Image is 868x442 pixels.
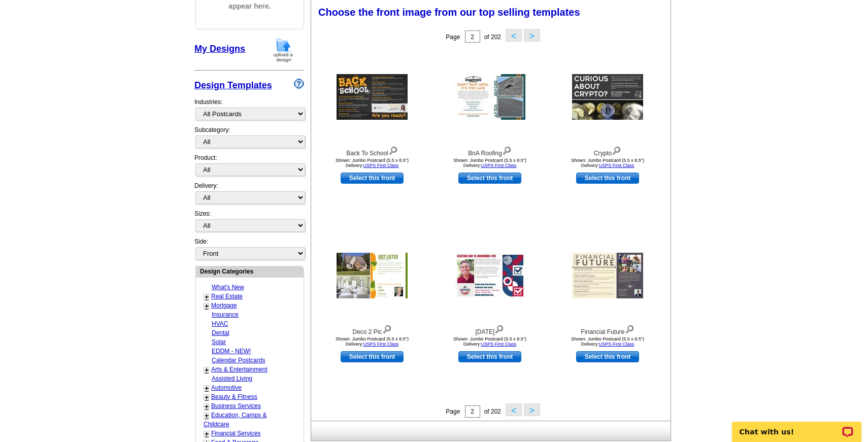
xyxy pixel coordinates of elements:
[212,284,244,291] a: What's New
[211,293,243,300] a: Real Estate
[194,181,304,209] div: Delivery:
[434,144,546,158] div: BnA Roofing
[212,357,265,364] a: Calendar Postcards
[212,320,228,327] a: HVAC
[612,144,621,155] img: view design details
[211,393,257,400] a: Beauty & Fitness
[572,74,643,120] img: Crypto
[211,402,261,410] a: Business Services
[205,393,209,401] a: +
[316,336,428,347] div: Shown: Jumbo Postcard (5.5 x 8.5") Delivery:
[211,384,242,391] a: Automotive
[434,158,546,168] div: Shown: Jumbo Postcard (5.5 x 8.5") Delivery:
[212,348,251,355] a: EDDM - NEW!
[599,342,635,347] a: USPS First Class
[388,144,398,155] img: view design details
[270,37,296,63] img: upload-design
[494,323,504,334] img: view design details
[363,342,399,347] a: USPS First Class
[434,336,546,347] div: Shown: Jumbo Postcard (5.5 x 8.5") Delivery:
[363,163,399,168] a: USPS First Class
[725,410,868,442] iframe: LiveChat chat widget
[205,412,209,420] a: +
[434,323,546,336] div: [DATE]
[316,144,428,158] div: Back To School
[502,144,512,155] img: view design details
[484,33,501,41] span: of 202
[196,266,304,276] div: Design Categories
[382,323,392,334] img: view design details
[484,408,501,415] span: of 202
[572,253,643,298] img: Financial Future
[481,342,517,347] a: USPS First Class
[212,338,226,346] a: Solar
[212,375,252,382] a: Assisted Living
[337,74,408,120] img: Back To School
[552,323,663,336] div: Financial Future
[446,408,460,415] span: Page
[625,323,635,334] img: view design details
[205,402,209,411] a: +
[316,323,428,336] div: Deco 2 Pic
[318,7,580,18] span: Choose the front image from our top selling templates
[211,302,237,309] a: Mortgage
[205,293,209,301] a: +
[506,29,522,42] button: <
[576,351,639,362] a: use this design
[458,173,521,184] a: use this design
[524,29,540,42] button: >
[294,79,304,89] img: design-wizard-help-icon.png
[205,430,209,438] a: +
[446,33,460,41] span: Page
[211,430,260,437] a: Financial Services
[552,144,663,158] div: Crypto
[204,412,266,428] a: Education, Camps & Childcare
[552,336,663,347] div: Shown: Jumbo Postcard (5.5 x 8.5") Delivery:
[212,329,229,336] a: Dental
[552,158,663,168] div: Shown: Jumbo Postcard (5.5 x 8.5") Delivery:
[599,163,635,168] a: USPS First Class
[205,302,209,310] a: +
[194,209,304,237] div: Sizes:
[337,253,408,298] img: Deco 2 Pic
[524,403,540,416] button: >
[194,44,245,54] a: My Designs
[316,158,428,168] div: Shown: Jumbo Postcard (5.5 x 8.5") Delivery:
[341,173,404,184] a: use this design
[194,125,304,153] div: Subcategory:
[194,92,304,125] div: Industries:
[205,384,209,392] a: +
[194,153,304,181] div: Product:
[576,173,639,184] a: use this design
[506,403,522,416] button: <
[341,351,404,362] a: use this design
[454,253,525,298] img: Election Day
[211,366,268,373] a: Arts & Entertainment
[194,237,304,261] div: Side:
[205,366,209,374] a: +
[194,80,272,90] a: Design Templates
[454,74,525,120] img: BnA Roofing
[212,311,239,318] a: Insurance
[481,163,517,168] a: USPS First Class
[458,351,521,362] a: use this design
